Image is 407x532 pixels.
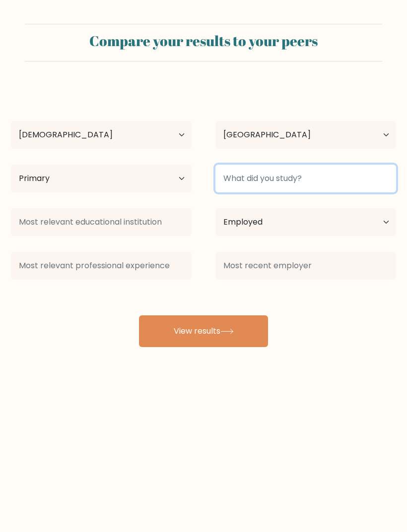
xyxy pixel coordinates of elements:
input: What did you study? [215,165,396,192]
button: View results [139,315,268,347]
input: Most relevant professional experience [11,252,192,280]
input: Most recent employer [215,252,396,280]
input: Most relevant educational institution [11,208,192,236]
h2: Compare your results to your peers [31,32,376,49]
